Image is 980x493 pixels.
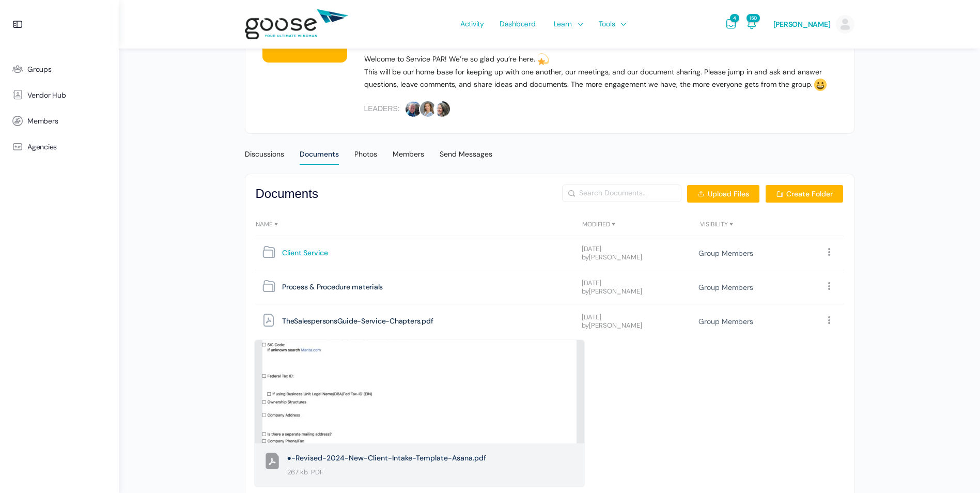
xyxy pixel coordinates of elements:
a: Upload Files [687,184,760,203]
iframe: Chat Widget [749,364,980,493]
span: [DATE] [582,279,601,287]
input: Search Documents… [563,185,681,201]
a: Documents [300,136,339,162]
img: 💫 [537,53,549,66]
span: Modified [582,220,617,228]
span: Process & Procedure materials [282,280,383,294]
span: PDF [311,465,323,479]
p: This will be our home base for keeping up with one another, our meetings, and our document sharin... [364,67,838,93]
nav: Group menu [245,136,854,162]
span: ●-Revised-2024-New-Client-Intake-Template-Asana.pdf [287,451,539,465]
span: by [582,287,698,296]
span: 150 [746,14,759,22]
h2: Documents [256,184,318,203]
span: [DATE] [582,245,601,253]
a: [PERSON_NAME] [589,287,642,296]
a: Agencies [5,134,114,160]
a: Members [393,136,424,163]
a: Client Service [282,246,582,260]
span: TheSalespersonsGuide-Service-Chapters [282,314,420,328]
img: Profile photo of Eliza Leder [419,100,437,118]
a: Process & Procedure materials [282,280,582,294]
span: Client Service [282,246,328,260]
span: Groups [27,65,52,74]
img: Profile photo of Wendy Keneipp [433,100,451,118]
span: by [582,253,698,262]
div: Send Messages [440,149,492,165]
span: 267 KB [287,465,308,479]
div: Members [393,149,424,165]
span: by [582,321,698,330]
h4: Leaders: [364,104,400,114]
span: Group Members [698,249,753,258]
a: Photos [354,136,377,163]
a: Create Folder [765,184,844,203]
div: Discussions [245,149,284,165]
span: Name [256,220,279,228]
a: Discussions [245,136,284,163]
span: Agencies [27,143,57,151]
a: [PERSON_NAME] [589,321,642,330]
span: [PERSON_NAME] [773,20,831,29]
span: [DATE] [582,313,601,321]
a: Groups [5,56,114,82]
a: Members [5,108,114,134]
img: Profile photo of Bret Brummitt [405,100,422,118]
a: Send Messages [440,136,492,163]
img: 😀 [814,79,827,91]
span: Group Members [698,317,753,326]
a: Vendor Hub [5,82,114,108]
div: Documents [300,149,339,165]
span: Visibility [700,220,735,228]
a: [PERSON_NAME] [589,253,642,261]
a: TheSalespersonsGuide-Service-Chapters.pdf [282,314,582,328]
span: Members [27,117,58,126]
span: Group Members [698,283,753,292]
span: Vendor Hub [27,91,66,100]
p: Welcome to Service PAR! We’re so glad you’re here. [364,52,838,67]
a: ●-Revised-2024-New-Client-Intake-Template-Asana.pdf 267 KB PDF [282,446,575,484]
div: Photos [354,149,377,165]
span: 4 [730,14,739,22]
